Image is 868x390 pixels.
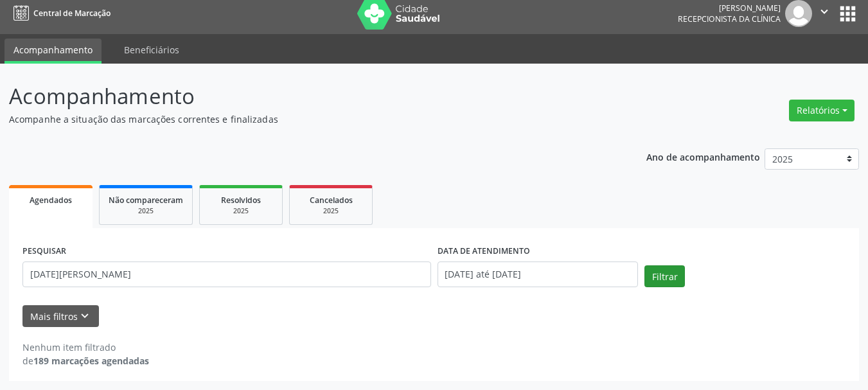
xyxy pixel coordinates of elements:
div: 2025 [209,206,273,216]
button: Mais filtroskeyboard_arrow_down [22,305,99,328]
input: Selecione um intervalo [438,261,639,287]
div: [PERSON_NAME] [678,3,781,13]
div: 2025 [299,206,363,216]
p: Acompanhamento [9,80,604,112]
label: DATA DE ATENDIMENTO [438,242,530,261]
p: Ano de acompanhamento [646,148,760,164]
div: Nenhum item filtrado [22,341,149,354]
a: Acompanhamento [4,39,102,64]
a: Central de Marcação [9,3,111,24]
i:  [817,4,831,19]
div: de [22,354,149,368]
span: Não compareceram [109,195,183,206]
button: Filtrar [644,265,685,287]
p: Acompanhe a situação das marcações correntes e finalizadas [9,112,604,126]
span: Cancelados [310,195,353,206]
span: Agendados [30,195,72,206]
input: Nome, código do beneficiário ou CPF [22,261,431,287]
i: keyboard_arrow_down [78,309,92,323]
label: PESQUISAR [22,242,66,261]
span: Central de Marcação [33,8,111,19]
a: Beneficiários [115,39,188,61]
button: Relatórios [789,100,855,121]
span: Resolvidos [221,195,261,206]
button: apps [837,3,859,25]
strong: 189 marcações agendadas [33,355,149,367]
div: 2025 [109,206,183,216]
span: Recepcionista da clínica [678,13,781,24]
